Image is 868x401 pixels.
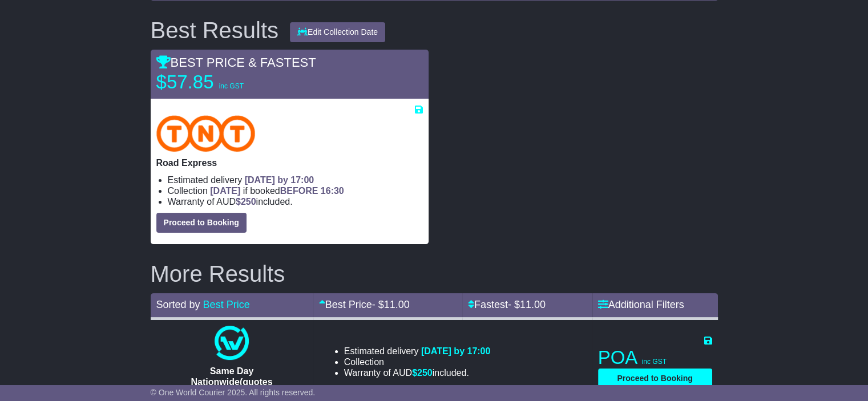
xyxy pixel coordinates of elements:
p: Road Express [156,157,423,168]
span: 11.00 [520,299,546,310]
span: Sorted by [156,299,200,310]
span: © One World Courier 2025. All rights reserved. [151,388,316,397]
a: Fastest- $11.00 [468,299,546,310]
span: BEST PRICE & FASTEST [156,55,316,70]
li: Warranty of AUD included. [344,367,491,378]
span: 16:30 [321,186,344,196]
li: Collection [168,185,423,196]
span: $ [412,368,433,378]
span: inc GST [642,358,667,366]
span: inc GST [219,82,244,90]
div: Best Results [145,18,285,43]
a: Best Price- $11.00 [319,299,410,310]
a: Best Price [203,299,250,310]
button: Edit Collection Date [290,22,385,42]
img: One World Courier: Same Day Nationwide(quotes take 0.5-1 hour) [215,326,249,360]
h2: More Results [151,261,718,286]
img: TNT Domestic: Road Express [156,115,256,152]
span: [DATE] by 17:00 [421,346,491,356]
p: POA [598,346,712,369]
p: $57.85 [156,71,299,94]
span: Same Day Nationwide(quotes take 0.5-1 hour) [191,366,273,398]
span: [DATE] by 17:00 [245,175,314,185]
span: 11.00 [384,299,410,310]
span: 250 [417,368,433,378]
button: Proceed to Booking [598,368,712,388]
li: Estimated delivery [344,346,491,357]
span: if booked [210,186,344,196]
li: Collection [344,357,491,367]
span: [DATE] [210,186,240,196]
span: 250 [241,197,256,206]
span: - $ [508,299,546,310]
span: - $ [372,299,410,310]
span: BEFORE [280,186,318,196]
li: Estimated delivery [168,175,423,185]
button: Proceed to Booking [156,213,247,233]
span: $ [236,197,256,206]
a: Additional Filters [598,299,684,310]
li: Warranty of AUD included. [168,196,423,207]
